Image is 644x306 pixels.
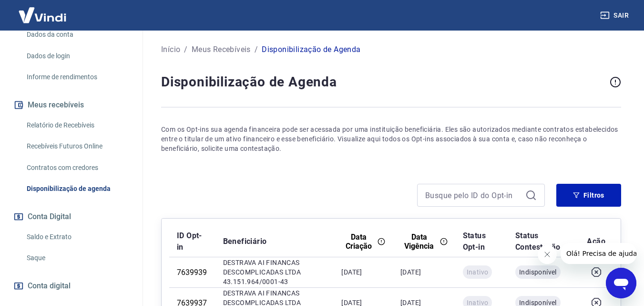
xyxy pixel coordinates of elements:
button: Filtros [556,184,621,207]
p: / [255,44,258,55]
div: Data Criação [341,232,385,251]
span: Indisponível [519,267,557,277]
a: Conta digital [11,275,131,296]
p: / [184,44,187,55]
a: Recebíveis Futuros Online [23,137,131,156]
button: Meus recebíveis [11,95,131,116]
a: Contratos com credores [23,158,131,178]
a: Saque [23,248,131,268]
a: Dados de login [23,46,131,66]
iframe: Botão para abrir a janela de mensagens [606,268,636,298]
a: Início [161,44,180,55]
p: DESTRAVA AI FINANCAS DESCOMPLICADAS LTDA [223,258,327,277]
a: Meus Recebíveis [192,44,251,55]
input: Busque pelo ID do Opt-in [425,188,521,202]
p: Ação [587,236,605,247]
button: Conta Digital [11,206,131,227]
a: Relatório de Recebíveis [23,116,131,135]
iframe: Mensagem da empresa [561,243,636,264]
p: Beneficiário [223,236,327,247]
iframe: Fechar mensagem [538,245,557,264]
p: Com os Opt-ins sua agenda financeira pode ser acessada por uma instituição beneficiária. Eles são... [161,125,621,153]
a: Disponibilização de agenda [23,179,131,199]
p: 43.151.964/0001-43 [223,277,327,286]
p: Status Contestação [515,230,572,253]
p: Status Opt-in [463,230,501,253]
p: Disponibilização de Agenda [262,44,360,55]
p: [DATE] [341,267,385,277]
h4: Disponibilização de Agenda [161,73,606,92]
a: Saldo e Extrato [23,227,131,247]
span: Inativo [467,267,489,277]
a: Dados da conta [23,25,131,44]
button: Sair [598,7,633,24]
span: Olá! Precisa de ajuda? [6,7,80,14]
div: Data Vigência [400,232,448,251]
a: Informe de rendimentos [23,67,131,87]
div: 7639939 [177,268,208,277]
p: ID Opt-in [177,230,208,253]
span: Conta digital [28,279,71,293]
img: Vindi [11,0,73,30]
p: [DATE] [400,267,448,277]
